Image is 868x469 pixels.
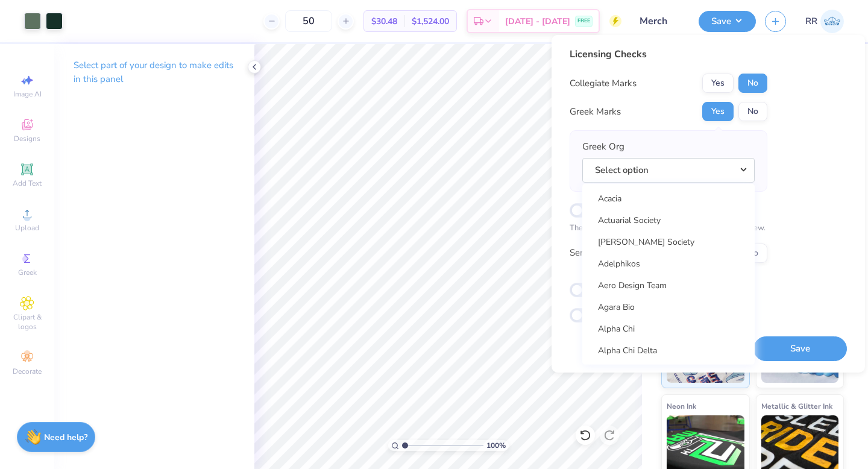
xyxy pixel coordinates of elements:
[761,400,832,412] span: Metallic & Glitter Ink
[820,10,844,33] img: Rigil Kent Ricardo
[587,253,750,273] a: Adelphikos
[702,102,734,121] button: Yes
[570,246,657,260] div: Send a Copy to Client
[667,400,696,412] span: Neon Ink
[587,297,750,316] a: Agara Bio
[13,178,42,188] span: Add Text
[582,158,755,183] button: Select option
[587,231,750,251] a: [PERSON_NAME] Society
[587,340,750,360] a: Alpha Chi Delta
[587,362,750,382] a: Alpha Chi Omega
[74,58,235,86] p: Select part of your design to make edits in this panel
[13,89,42,99] span: Image AI
[13,367,42,376] span: Decorate
[582,140,624,154] label: Greek Org
[753,336,847,361] button: Save
[15,223,39,233] span: Upload
[805,10,844,33] a: RR
[44,432,87,443] strong: Need help?
[582,183,755,364] div: Select option
[577,17,590,25] span: FREE
[570,47,767,61] div: Licensing Checks
[486,440,506,451] span: 100 %
[18,268,37,277] span: Greek
[631,9,690,33] input: Untitled Design
[6,312,48,332] span: Clipart & logos
[570,77,637,90] div: Collegiate Marks
[699,11,756,32] button: Save
[570,222,767,234] p: The changes are too minor to warrant an Affinity review.
[587,188,750,208] a: Acacia
[587,210,750,230] a: Actuarial Society
[285,10,332,32] input: – –
[587,318,750,338] a: Alpha Chi
[505,15,570,28] span: [DATE] - [DATE]
[371,15,397,28] span: $30.48
[587,275,750,295] a: Aero Design Team
[805,14,817,28] span: RR
[738,74,767,93] button: No
[412,15,449,28] span: $1,524.00
[14,134,40,143] span: Designs
[702,74,734,93] button: Yes
[738,102,767,121] button: No
[570,105,621,119] div: Greek Marks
